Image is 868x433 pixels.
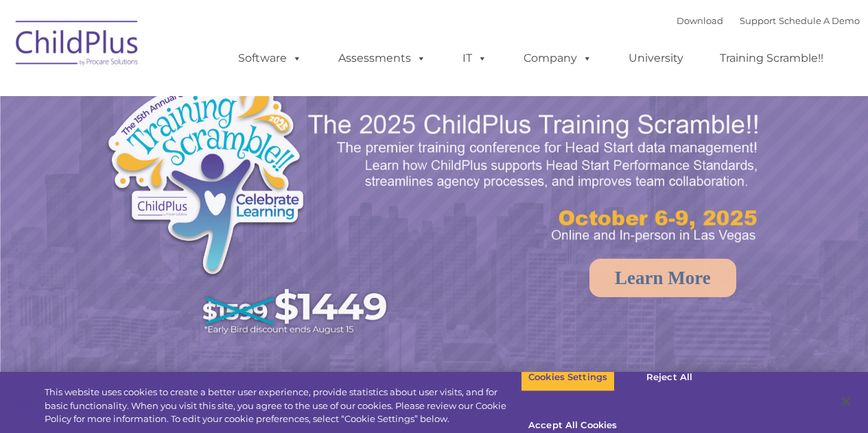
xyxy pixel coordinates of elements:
[449,45,501,72] a: IT
[626,363,712,392] button: Reject All
[510,45,606,72] a: Company
[521,363,615,392] button: Cookies Settings
[224,45,316,72] a: Software
[9,11,146,80] img: ChildPlus by Procare Solutions
[706,45,837,72] a: Training Scramble!!
[677,15,860,26] font: |
[325,45,440,72] a: Assessments
[677,15,723,26] a: Download
[831,386,861,417] button: Close
[589,259,736,297] a: Learn More
[45,386,521,426] div: This website uses cookies to create a better user experience, provide statistics about user visit...
[615,45,697,72] a: University
[779,15,860,26] a: Schedule A Demo
[740,15,776,26] a: Support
